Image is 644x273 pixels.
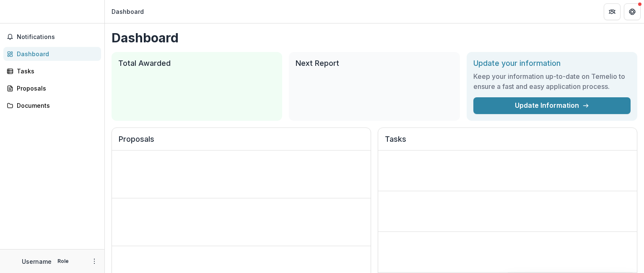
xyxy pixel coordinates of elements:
[3,81,101,95] a: Proposals
[3,30,101,44] button: Notifications
[604,3,621,20] button: Partners
[296,59,453,68] h2: Next Report
[17,34,98,41] span: Notifications
[17,101,94,110] div: Documents
[108,5,147,18] nav: breadcrumb
[112,30,637,45] h1: Dashboard
[3,99,101,112] a: Documents
[624,3,641,20] button: Get Help
[112,7,144,16] div: Dashboard
[3,64,101,78] a: Tasks
[118,59,275,68] h2: Total Awarded
[385,135,630,151] h2: Tasks
[17,49,94,58] div: Dashboard
[89,256,99,266] button: More
[473,97,631,114] a: Update Information
[3,47,101,61] a: Dashboard
[473,71,631,91] h3: Keep your information up-to-date on Temelio to ensure a fast and easy application process.
[119,135,364,151] h2: Proposals
[473,59,631,68] h2: Update your information
[17,84,94,93] div: Proposals
[17,67,94,75] div: Tasks
[55,257,71,265] p: Role
[22,257,52,266] p: Username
